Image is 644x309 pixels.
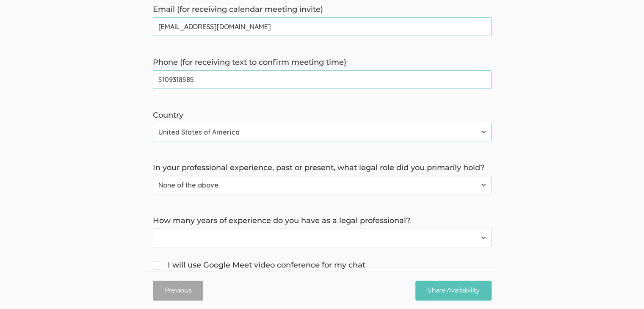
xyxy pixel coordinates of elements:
[153,215,492,226] label: How many years of experience do you have as a legal professional?
[153,4,492,15] label: Email (for receiving calendar meeting invite)
[153,281,204,301] button: Previous
[153,110,492,121] label: Country
[153,260,365,271] span: I will use Google Meet video conference for my chat
[415,281,491,301] input: Share Availability
[153,163,492,174] label: In your professional experience, past or present, what legal role did you primarily hold?
[153,57,492,68] label: Phone (for receiving text to confirm meeting time)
